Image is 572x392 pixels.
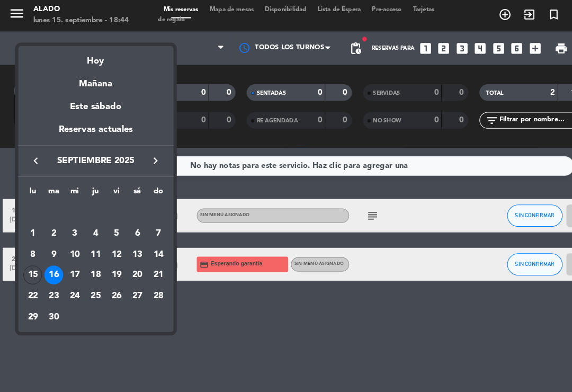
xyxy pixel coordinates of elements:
button: keyboard_arrow_right [139,148,158,162]
td: 8 de septiembre de 2025 [22,235,42,255]
i: keyboard_arrow_right [142,149,155,162]
div: 5 [102,216,120,234]
span: septiembre 2025 [44,148,139,162]
div: 25 [83,275,101,293]
div: 27 [122,275,140,293]
td: 16 de septiembre de 2025 [41,254,61,274]
th: viernes [101,179,121,195]
div: 29 [22,296,40,314]
div: 18 [83,255,101,273]
td: 7 de septiembre de 2025 [141,215,162,235]
td: SEP. [22,194,162,215]
div: 19 [102,255,120,273]
th: martes [41,179,61,195]
div: 30 [42,296,60,314]
th: jueves [82,179,102,195]
td: 17 de septiembre de 2025 [61,254,82,274]
td: 30 de septiembre de 2025 [41,295,61,315]
div: 28 [142,275,160,293]
div: 9 [42,236,60,254]
td: 29 de septiembre de 2025 [22,295,42,315]
td: 6 de septiembre de 2025 [121,215,141,235]
div: 22 [22,275,40,293]
div: 23 [42,275,60,293]
td: 25 de septiembre de 2025 [82,274,102,295]
td: 28 de septiembre de 2025 [141,274,162,295]
div: 11 [83,236,101,254]
td: 10 de septiembre de 2025 [61,235,82,255]
div: 1 [22,216,40,234]
td: 18 de septiembre de 2025 [82,254,102,274]
div: 26 [102,275,120,293]
div: 10 [62,236,81,254]
td: 26 de septiembre de 2025 [101,274,121,295]
div: Reservas actuales [17,119,166,140]
div: 12 [102,236,120,254]
i: keyboard_arrow_left [28,149,41,162]
div: 24 [62,275,81,293]
div: 16 [42,255,60,273]
th: miércoles [61,179,82,195]
div: 15 [22,255,40,273]
div: 6 [122,216,140,234]
button: keyboard_arrow_left [25,148,44,162]
td: 3 de septiembre de 2025 [61,215,82,235]
div: 2 [42,216,60,234]
div: 14 [142,236,160,254]
th: sábado [121,179,141,195]
div: Hoy [17,46,166,67]
td: 9 de septiembre de 2025 [41,235,61,255]
div: Este sábado [17,89,166,119]
td: 4 de septiembre de 2025 [82,215,102,235]
div: 13 [122,236,140,254]
th: lunes [22,179,42,195]
td: 5 de septiembre de 2025 [101,215,121,235]
td: 14 de septiembre de 2025 [141,235,162,255]
td: 2 de septiembre de 2025 [41,215,61,235]
td: 19 de septiembre de 2025 [101,254,121,274]
td: 22 de septiembre de 2025 [22,274,42,295]
div: 3 [62,216,81,234]
div: Mañana [17,67,166,89]
td: 21 de septiembre de 2025 [141,254,162,274]
td: 15 de septiembre de 2025 [22,254,42,274]
div: 7 [142,216,160,234]
td: 23 de septiembre de 2025 [41,274,61,295]
div: 21 [142,255,160,273]
div: 20 [122,255,140,273]
div: 8 [22,236,40,254]
th: domingo [141,179,162,195]
td: 1 de septiembre de 2025 [22,215,42,235]
div: 17 [62,255,81,273]
td: 13 de septiembre de 2025 [121,235,141,255]
td: 24 de septiembre de 2025 [61,274,82,295]
td: 27 de septiembre de 2025 [121,274,141,295]
td: 20 de septiembre de 2025 [121,254,141,274]
div: 4 [83,216,101,234]
td: 11 de septiembre de 2025 [82,235,102,255]
td: 12 de septiembre de 2025 [101,235,121,255]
